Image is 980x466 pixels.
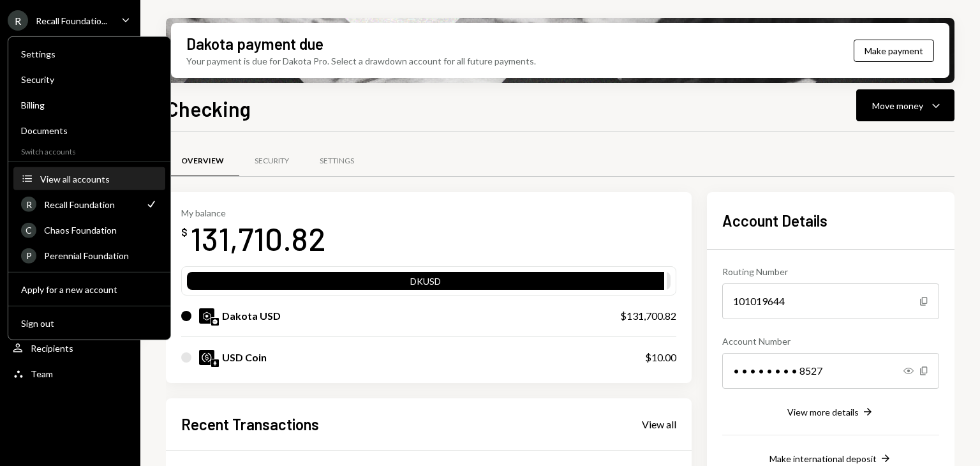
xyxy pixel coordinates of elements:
button: View more details [787,405,874,419]
div: • • • • • • • • 8527 [722,353,939,389]
div: View all accounts [40,173,158,184]
div: Dakota payment due [186,33,323,54]
img: DKUSD [199,308,214,324]
div: Recipients [31,343,73,354]
div: 131,710.82 [190,218,326,259]
a: Security [13,68,165,91]
div: Team [31,368,53,379]
div: Sign out [21,317,158,328]
div: Your payment is due for Dakota Pro. Select a drawdown account for all future payments. [186,54,536,68]
a: View all [642,417,676,431]
div: Overview [181,156,224,167]
div: R [21,197,36,212]
a: Settings [13,42,165,65]
div: View more details [787,407,859,417]
div: Switch accounts [8,144,170,156]
h1: Checking [166,96,251,121]
div: Documents [21,125,158,136]
div: P [21,248,36,263]
div: $131,700.82 [620,308,676,324]
div: $ [181,226,188,239]
a: Documents [13,119,165,142]
a: Billing [13,93,165,116]
div: Recall Foundation [44,199,137,209]
div: Chaos Foundation [44,225,158,236]
div: Routing Number [722,265,939,278]
img: base-mainnet [211,318,219,326]
div: Security [255,156,289,167]
h2: Recent Transactions [181,414,319,435]
div: USD Coin [222,350,267,365]
a: Security [239,145,304,177]
div: Apply for a new account [21,283,158,294]
div: Settings [320,156,354,167]
div: $10.00 [645,350,676,365]
div: Dakota USD [222,308,281,324]
button: Make international deposit [769,452,892,466]
div: Account Number [722,334,939,348]
button: Apply for a new account [13,278,165,301]
div: Make international deposit [769,453,877,464]
img: ethereum-mainnet [211,359,219,367]
div: Recall Foundatio... [36,15,107,26]
div: R [8,10,28,31]
button: Sign out [13,312,165,335]
a: Recipients [8,336,133,359]
div: 101019644 [722,283,939,319]
button: View all accounts [13,168,165,191]
a: Team [8,362,133,385]
a: PPerennial Foundation [13,244,165,267]
div: Billing [21,100,158,110]
img: USDC [199,350,214,365]
a: Overview [166,145,239,177]
div: Settings [21,49,158,59]
button: Move money [856,89,954,121]
div: Security [21,74,158,85]
a: Settings [304,145,369,177]
div: Perennial Foundation [44,250,158,261]
div: Move money [872,99,923,112]
div: DKUSD [187,274,664,292]
button: Make payment [854,40,934,62]
h2: Account Details [722,210,939,231]
div: C [21,222,36,237]
div: My balance [181,207,326,218]
div: View all [642,418,676,431]
a: CChaos Foundation [13,218,165,241]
